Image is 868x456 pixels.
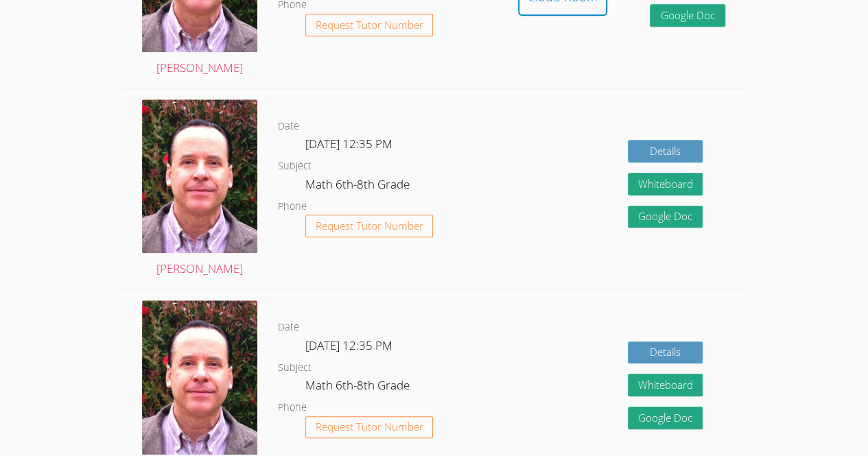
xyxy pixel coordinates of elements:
[316,221,423,231] span: Request Tutor Number
[305,14,434,36] button: Request Tutor Number
[278,158,312,175] dt: Subject
[628,374,703,396] button: Whiteboard
[628,341,703,364] a: Details
[305,337,392,353] span: [DATE] 12:35 PM
[628,206,703,228] a: Google Doc
[278,399,307,416] dt: Phone
[142,99,257,254] img: avatar.png
[305,215,434,237] button: Request Tutor Number
[278,319,299,336] dt: Date
[316,20,423,30] span: Request Tutor Number
[305,136,392,152] span: [DATE] 12:35 PM
[305,175,412,198] dd: Math 6th-8th Grade
[628,173,703,195] button: Whiteboard
[628,407,703,429] a: Google Doc
[628,140,703,163] a: Details
[278,198,307,215] dt: Phone
[650,4,725,27] a: Google Doc
[305,376,412,399] dd: Math 6th-8th Grade
[278,359,312,376] dt: Subject
[316,422,423,432] span: Request Tutor Number
[305,416,434,439] button: Request Tutor Number
[142,300,257,455] img: avatar.png
[278,118,299,135] dt: Date
[142,99,257,279] a: [PERSON_NAME]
